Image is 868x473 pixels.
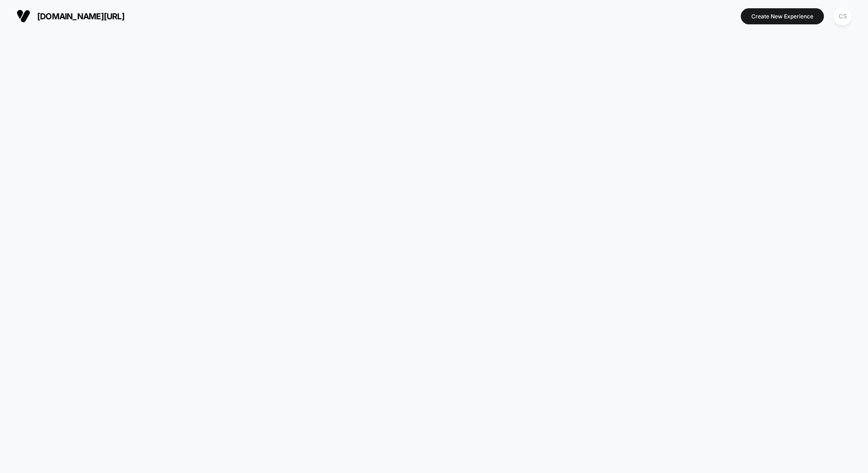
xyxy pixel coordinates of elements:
img: Visually logo [17,9,30,23]
button: CS [831,7,854,26]
span: [DOMAIN_NAME][URL] [37,11,124,21]
button: [DOMAIN_NAME][URL] [14,9,127,23]
button: Create New Experience [741,8,824,24]
div: CS [834,7,851,25]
